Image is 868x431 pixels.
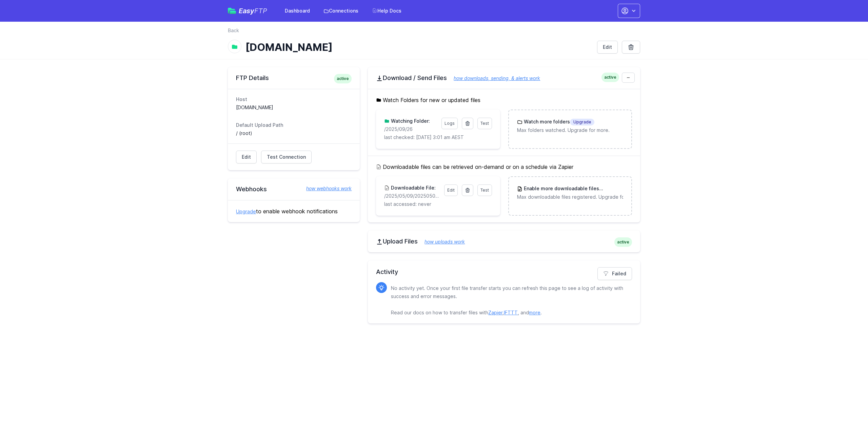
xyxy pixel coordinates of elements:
[236,130,352,137] dd: / (root)
[228,27,239,34] a: Back
[597,267,632,280] a: Failed
[488,310,502,315] a: Zapier
[236,209,256,214] a: Upgrade
[522,118,594,125] h3: Watch more folders
[418,239,465,244] a: how uploads work
[517,127,623,134] p: Max folders watched. Upgrade for more.
[384,193,440,199] p: /2025/05/09/20250509171559_inbound_0422652309_0756011820.mp3
[384,134,492,141] p: last checked: [DATE] 3:01 am AEST
[267,154,306,160] span: Test Connection
[376,237,632,246] h2: Upload Files
[299,185,352,192] a: how webhooks work
[236,122,352,129] dt: Default Upload Path
[376,267,632,277] h2: Activity
[245,41,592,53] h1: [DOMAIN_NAME]
[236,151,257,163] a: Edit
[601,73,619,82] span: active
[391,284,627,317] p: No activity yet. Once your first file transfer starts you can refresh this page to see a log of a...
[504,310,518,315] a: IFTTT
[376,96,632,104] h5: Watch Folders for new or updated files
[597,41,618,54] a: Edit
[376,74,632,82] h2: Download / Send Files
[570,119,594,125] span: Upgrade
[390,184,436,191] h3: Downloadable File:
[236,74,352,82] h2: FTP Details
[228,200,360,222] div: to enable webhook notifications
[228,7,267,14] a: EasyFTP
[384,126,437,133] p: /2025/09/26
[509,110,631,142] a: Watch more foldersUpgrade Max folders watched. Upgrade for more.
[368,5,406,17] a: Help Docs
[254,7,267,15] span: FTP
[480,188,489,193] span: Test
[281,5,314,17] a: Dashboard
[447,75,540,81] a: how downloads, sending, & alerts work
[376,163,632,171] h5: Downloadable files can be retrieved on-demand or on a schedule via Zapier
[477,118,492,129] a: Test
[517,194,623,200] p: Max downloadable files registered. Upgrade for more.
[239,7,267,14] span: Easy
[390,118,430,124] h3: Watching Folder:
[614,237,632,247] span: active
[228,8,236,14] img: easyftp_logo.png
[334,74,352,83] span: active
[509,177,631,209] a: Enable more downloadable filesUpgrade Max downloadable files registered. Upgrade for more.
[236,185,352,193] h2: Webhooks
[480,121,489,126] span: Test
[444,184,458,196] a: Edit
[319,5,362,17] a: Connections
[228,27,640,38] nav: Breadcrumb
[599,185,624,192] span: Upgrade
[529,310,540,315] a: more
[261,151,312,163] a: Test Connection
[477,184,492,196] a: Test
[236,96,352,103] dt: Host
[236,104,352,111] dd: [DOMAIN_NAME]
[441,118,458,129] a: Logs
[384,201,492,208] p: last accessed: never
[522,185,623,192] h3: Enable more downloadable files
